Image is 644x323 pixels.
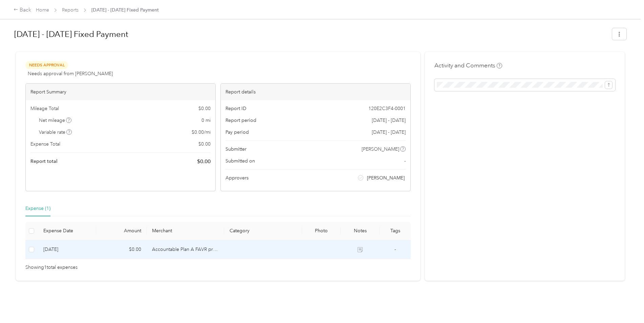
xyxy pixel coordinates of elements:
[341,222,380,240] th: Notes
[14,6,31,14] div: Back
[25,61,68,69] span: Needs Approval
[434,61,502,70] h4: Activity and Comments
[394,246,396,252] span: -
[91,6,159,14] span: [DATE] - [DATE] Fixed Payment
[30,141,60,148] span: Expense Total
[362,146,399,153] span: [PERSON_NAME]
[221,84,410,100] div: Report details
[226,174,249,181] span: Approvers
[404,157,406,165] span: -
[380,222,411,240] th: Tags
[226,105,246,112] span: Report ID
[198,105,211,112] span: $ 0.00
[372,117,406,124] span: [DATE] - [DATE]
[201,117,211,124] span: 0 mi
[25,205,50,212] div: Expense (1)
[25,264,78,271] span: Showing 1 total expenses
[39,129,72,136] span: Variable rate
[372,129,406,136] span: [DATE] - [DATE]
[147,240,224,259] td: Accountable Plan A FAVR program
[26,84,215,100] div: Report Summary
[606,285,644,323] iframe: Everlance-gr Chat Button Frame
[226,129,249,136] span: Pay period
[39,117,72,124] span: Net mileage
[28,70,113,77] span: Needs approval from [PERSON_NAME]
[226,146,246,153] span: Submitter
[30,105,59,112] span: Mileage Total
[14,26,607,42] h1: Oct 1 - 31, 2025 Fixed Payment
[96,240,147,259] td: $0.00
[385,228,405,234] div: Tags
[96,222,147,240] th: Amount
[226,157,255,165] span: Submitted on
[30,158,58,165] span: Report total
[367,174,405,181] span: [PERSON_NAME]
[198,141,211,148] span: $ 0.00
[224,222,302,240] th: Category
[192,129,211,136] span: $ 0.00 / mi
[197,157,211,166] span: $ 0.00
[380,240,411,259] td: -
[368,105,406,112] span: 120E2C3F4-0001
[36,7,49,13] a: Home
[226,117,256,124] span: Report period
[38,240,96,259] td: 10-1-2025
[62,7,79,13] a: Reports
[38,222,96,240] th: Expense Date
[302,222,341,240] th: Photo
[147,222,224,240] th: Merchant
